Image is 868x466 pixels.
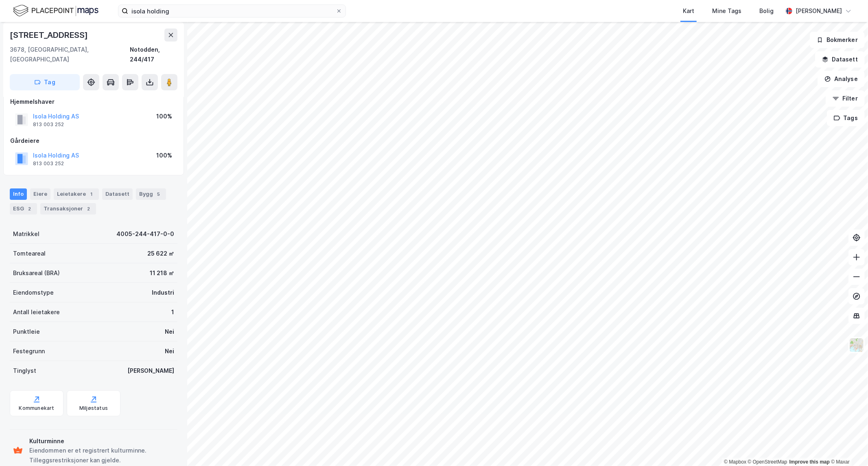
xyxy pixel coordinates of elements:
[40,203,96,214] div: Transaksjoner
[136,188,166,200] div: Bygg
[818,71,865,87] button: Analyse
[155,190,163,198] div: 5
[796,6,842,16] div: [PERSON_NAME]
[13,268,60,278] div: Bruksareal (BRA)
[13,327,40,337] div: Punktleie
[13,288,54,298] div: Eiendomstype
[85,205,93,213] div: 2
[87,190,96,198] div: 1
[116,229,174,239] div: 4005-244-417-0-0
[13,366,36,376] div: Tinglyst
[33,160,64,167] div: 813 003 252
[827,427,868,466] div: Kontrollprogram for chat
[759,6,774,16] div: Bolig
[10,188,27,200] div: Info
[152,288,174,298] div: Industri
[171,307,174,317] div: 1
[128,5,336,17] input: Søk på adresse, matrikkel, gårdeiere, leietakere eller personer
[156,112,172,121] div: 100%
[10,136,177,146] div: Gårdeiere
[127,366,174,376] div: [PERSON_NAME]
[849,337,864,353] img: Z
[33,121,64,128] div: 813 003 252
[724,459,746,465] a: Mapbox
[810,32,865,48] button: Bokmerker
[10,28,90,42] div: [STREET_ADDRESS]
[54,188,99,200] div: Leietakere
[19,405,54,411] div: Kommunekart
[10,97,177,107] div: Hjemmelshaver
[156,151,172,160] div: 100%
[26,205,34,213] div: 2
[13,249,46,258] div: Tomteareal
[748,459,787,465] a: OpenStreetMap
[29,446,174,465] div: Eiendommen er et registrert kulturminne. Tilleggsrestriksjoner kan gjelde.
[13,229,39,239] div: Matrikkel
[827,110,865,126] button: Tags
[712,6,741,16] div: Mine Tags
[683,6,694,16] div: Kart
[29,436,174,446] div: Kulturminne
[815,51,865,68] button: Datasett
[13,346,45,356] div: Festegrunn
[30,188,50,200] div: Eiere
[789,459,830,465] a: Improve this map
[150,268,174,278] div: 11 218 ㎡
[10,203,37,214] div: ESG
[826,90,865,107] button: Filter
[13,4,98,18] img: logo.f888ab2527a4732fd821a326f86c7f29.svg
[79,405,108,411] div: Miljøstatus
[130,45,177,64] div: Notodden, 244/417
[165,327,174,337] div: Nei
[13,307,60,317] div: Antall leietakere
[827,427,868,466] iframe: Chat Widget
[10,45,130,64] div: 3678, [GEOGRAPHIC_DATA], [GEOGRAPHIC_DATA]
[102,188,133,200] div: Datasett
[10,74,80,90] button: Tag
[165,346,174,356] div: Nei
[147,249,174,258] div: 25 622 ㎡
